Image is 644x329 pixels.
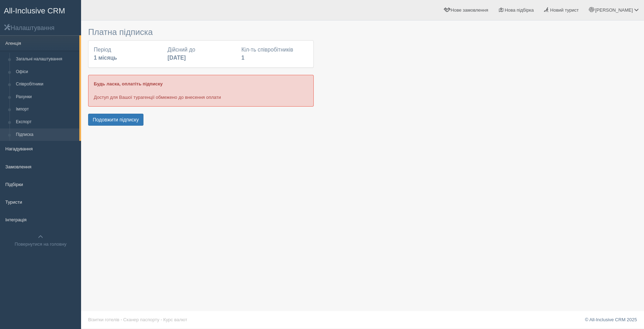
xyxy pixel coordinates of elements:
[241,55,245,61] b: 1
[123,317,159,322] a: Сканер паспорту
[0,0,81,20] a: All-Inclusive CRM
[13,91,79,103] a: Рахунки
[167,55,186,61] b: [DATE]
[88,28,314,37] h3: Платна підписка
[94,81,162,86] b: Будь ласка, оплатіть підписку
[13,78,79,91] a: Співробітники
[585,317,637,322] a: © All-Inclusive CRM 2025
[13,128,79,141] a: Підписка
[505,7,534,13] span: Нова підбірка
[13,103,79,116] a: Імпорт
[164,46,238,62] div: Дійсний до
[94,55,117,61] b: 1 місяць
[163,317,187,322] a: Курс валют
[88,317,119,322] a: Візитки готелів
[88,114,143,126] button: Подовжити підписку
[451,7,488,13] span: Нове замовлення
[4,6,65,15] span: All-Inclusive CRM
[13,116,79,128] a: Експорт
[13,66,79,78] a: Офіси
[550,7,579,13] span: Новий турист
[88,75,314,106] div: Доступ для Вашої турагенції обмежено до внесення оплати
[238,46,312,62] div: Кіл-ть співробітників
[90,46,164,62] div: Період
[161,317,162,322] span: ·
[595,7,633,13] span: [PERSON_NAME]
[121,317,122,322] span: ·
[13,53,79,66] a: Загальні налаштування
